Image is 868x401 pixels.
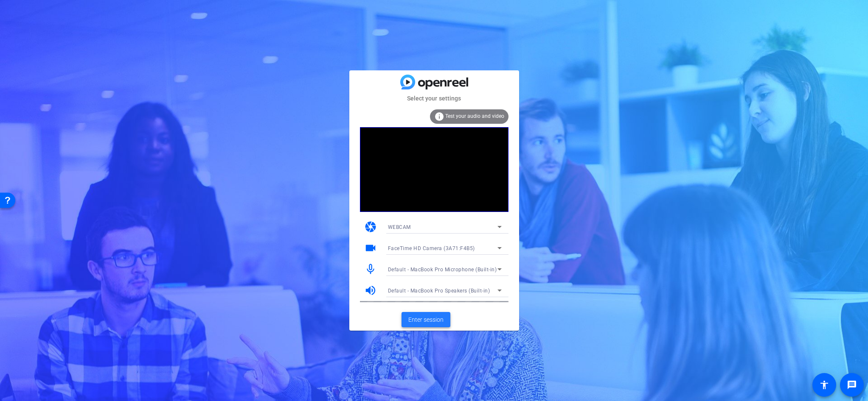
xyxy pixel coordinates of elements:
mat-icon: volume_up [364,284,377,297]
mat-icon: mic_none [364,263,377,276]
mat-card-subtitle: Select your settings [349,94,519,103]
img: blue-gradient.svg [400,75,468,89]
mat-icon: info [434,111,444,122]
mat-icon: videocam [364,242,377,254]
span: WEBCAM [388,224,411,230]
span: Enter session [408,315,444,324]
span: Default - MacBook Pro Speakers (Built-in) [388,288,490,294]
mat-icon: message [847,380,857,390]
span: Default - MacBook Pro Microphone (Built-in) [388,267,497,273]
mat-icon: accessibility [819,380,829,390]
span: FaceTime HD Camera (3A71:F4B5) [388,245,475,251]
span: Test your audio and video [445,113,504,119]
mat-icon: camera [364,220,377,233]
button: Enter session [402,312,450,327]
